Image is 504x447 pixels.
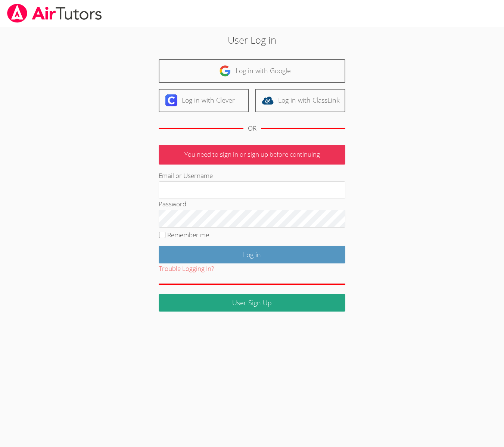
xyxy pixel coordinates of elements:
a: User Sign Up [159,294,345,312]
img: google-logo-50288ca7cdecda66e5e0955fdab243c47b7ad437acaf1139b6f446037453330a.svg [219,65,231,77]
img: clever-logo-6eab21bc6e7a338710f1a6ff85c0baf02591cd810cc4098c63d3a4b26e2feb20.svg [165,94,177,106]
img: airtutors_banner-c4298cdbf04f3fff15de1276eac7730deb9818008684d7c2e4769d2f7ddbe033.png [6,4,103,23]
input: Log in [159,246,345,263]
img: classlink-logo-d6bb404cc1216ec64c9a2012d9dc4662098be43eaf13dc465df04b49fa7ab582.svg [262,94,274,106]
a: Log in with Google [159,59,345,83]
div: OR [248,123,256,134]
a: Log in with Clever [159,89,249,112]
label: Remember me [167,231,209,239]
label: Password [159,200,186,208]
a: Log in with ClassLink [255,89,345,112]
button: Trouble Logging In? [159,263,214,274]
p: You need to sign in or sign up before continuing [159,145,345,165]
h2: User Log in [116,33,388,47]
label: Email or Username [159,171,213,180]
